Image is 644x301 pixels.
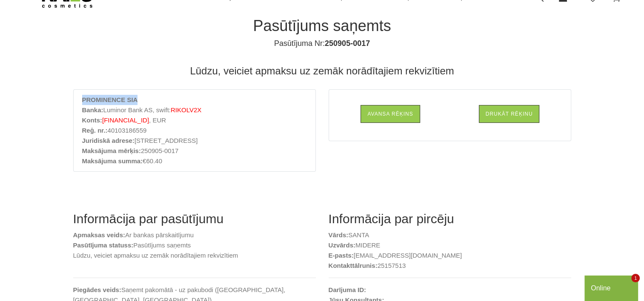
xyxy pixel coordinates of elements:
strong: PROMINENCE SIA [82,96,138,103]
iframe: chat widget [584,274,640,301]
li: 250905-0017 [82,146,307,156]
b: Piegādes veids: [73,286,121,293]
span: [FINANCIAL_ID] [102,116,149,124]
h2: Informācija par pircēju [329,211,571,227]
strong: Maksājuma mērķis: [82,147,141,154]
strong: Konts: [82,116,103,124]
li: [STREET_ADDRESS] [82,136,307,146]
h2: Informācija par pasūtījumu [73,211,316,227]
b: E-pasts: [329,252,354,259]
b: Vārds: [329,231,349,239]
h4: Pasūtījuma Nr: [80,38,565,48]
li: Luminor Bank AS, swift: [82,105,307,115]
b: Kontakttālrunis: [329,262,378,269]
strong: Banka: [82,106,103,114]
h3: Lūdzu, veiciet apmaksu uz zemāk norādītajiem rekvizītiem [73,65,571,77]
span: RIKOLV2X [171,106,201,114]
b: Uzvārds: [329,241,355,249]
strong: Maksājuma summa: [82,157,143,165]
b: Pasūtījuma statuss: [73,241,134,249]
b: Darījuma ID: [329,286,366,293]
a: Drukāt rēķinu [479,105,540,123]
strong: Juridiskā adrese: [82,137,135,144]
strong: Reģ. nr.: [82,127,108,134]
b: Apmaksas veids: [73,231,126,239]
a: Avansa rēķins [361,105,420,123]
li: €60.40 [82,156,307,166]
b: 250905-0017 [325,39,370,48]
h1: Pasūtījums saņemts [80,17,565,35]
li: , EUR [82,115,307,125]
li: 40103186559 [82,125,307,136]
